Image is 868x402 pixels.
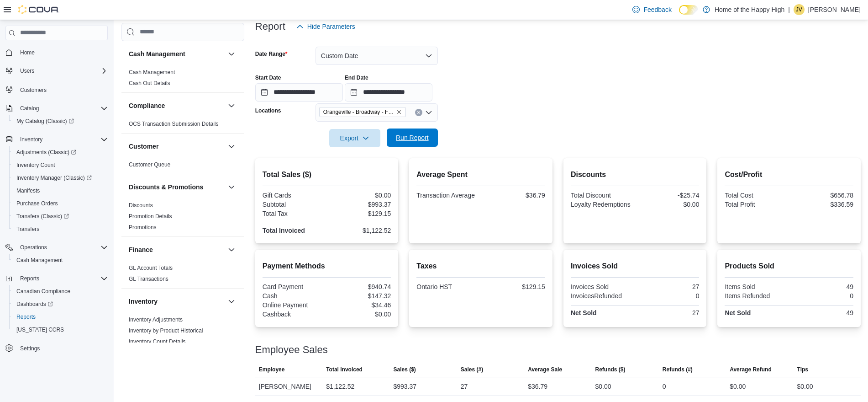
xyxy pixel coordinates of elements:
[129,161,170,168] a: Customer Queue
[13,160,59,171] a: Inventory Count
[20,86,47,94] span: Customers
[461,366,483,373] span: Sales (#)
[329,129,380,147] button: Export
[2,102,111,115] button: Catalog
[794,4,805,15] div: Jennifer Verney
[595,381,611,392] div: $0.00
[725,283,787,290] div: Items Sold
[415,109,422,116] button: Clear input
[129,101,224,110] button: Compliance
[129,245,224,254] button: Finance
[16,288,70,295] span: Canadian Compliance
[16,84,108,95] span: Customers
[129,245,153,254] h3: Finance
[2,342,111,355] button: Settings
[9,115,111,128] a: My Catalog (Classic)
[571,283,633,290] div: Invoices Sold
[255,83,343,102] input: Press the down key to open a popover containing a calendar.
[416,283,479,290] div: Ontario HST
[329,192,391,199] div: $0.00
[255,377,322,396] div: [PERSON_NAME]
[129,224,157,231] span: Promotions
[329,301,391,309] div: $34.46
[725,292,787,300] div: Items Refunded
[13,224,43,235] a: Transfers
[571,192,633,199] div: Total Discount
[129,80,170,87] span: Cash Out Details
[629,0,675,19] a: Feedback
[323,107,395,117] span: Orangeville - Broadway - Fire & Flower
[226,100,237,111] button: Compliance
[329,227,391,234] div: $1,122.52
[16,213,69,220] span: Transfers (Classic)
[263,169,391,180] h2: Total Sales ($)
[329,311,391,318] div: $0.00
[316,47,438,65] button: Custom Date
[16,103,108,114] span: Catalog
[326,366,363,373] span: Total Invoiced
[13,147,108,158] span: Adjustments (Classic)
[255,344,328,355] h3: Employee Sales
[571,201,633,208] div: Loyalty Redemptions
[20,49,35,56] span: Home
[637,283,700,290] div: 27
[528,366,562,373] span: Average Sale
[335,129,375,147] span: Export
[255,107,281,114] label: Locations
[788,4,790,15] p: |
[121,159,244,174] div: Customer
[129,49,224,59] button: Cash Management
[16,65,38,76] button: Users
[791,292,853,300] div: 0
[791,201,853,208] div: $336.59
[643,5,671,14] span: Feedback
[2,133,111,146] button: Inventory
[16,118,74,125] span: My Catalog (Classic)
[16,134,108,145] span: Inventory
[483,192,545,199] div: $36.79
[129,101,165,110] h3: Compliance
[307,22,355,31] span: Hide Parameters
[129,276,168,282] a: GL Transactions
[13,185,108,196] span: Manifests
[9,146,111,159] a: Adjustments (Classic)
[255,74,281,81] label: Start Date
[345,83,432,102] input: Press the down key to open a popover containing a calendar.
[121,263,244,288] div: Finance
[13,185,43,196] a: Manifests
[9,184,111,197] button: Manifests
[13,299,108,310] span: Dashboards
[326,381,354,392] div: $1,122.52
[129,142,224,151] button: Customer
[20,136,42,143] span: Inventory
[226,141,237,152] button: Customer
[725,201,787,208] div: Total Profit
[16,85,50,96] a: Customers
[121,67,244,92] div: Cash Management
[9,159,111,172] button: Inventory Count
[2,64,111,77] button: Users
[425,109,432,116] button: Open list of options
[9,285,111,298] button: Canadian Compliance
[121,200,244,236] div: Discounts & Promotions
[16,326,64,333] span: [US_STATE] CCRS
[129,202,153,209] span: Discounts
[393,381,416,392] div: $993.37
[16,273,108,284] span: Reports
[483,283,545,290] div: $129.15
[319,107,406,117] span: Orangeville - Broadway - Fire & Flower
[13,160,108,171] span: Inventory Count
[730,381,746,392] div: $0.00
[13,116,78,127] a: My Catalog (Classic)
[13,211,108,222] span: Transfers (Classic)
[16,242,51,253] button: Operations
[416,261,545,272] h2: Taxes
[263,283,325,290] div: Card Payment
[16,47,108,58] span: Home
[16,187,40,194] span: Manifests
[263,261,391,272] h2: Payment Methods
[637,309,700,316] div: 27
[263,311,325,318] div: Cashback
[16,242,108,253] span: Operations
[129,316,183,323] span: Inventory Adjustments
